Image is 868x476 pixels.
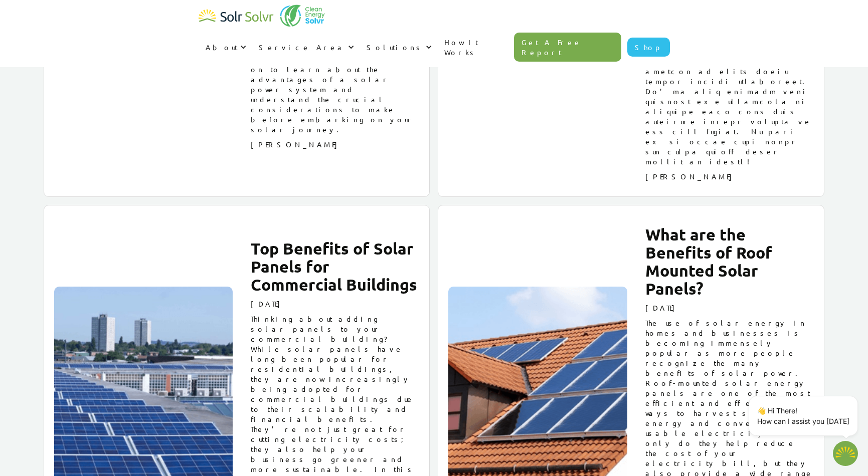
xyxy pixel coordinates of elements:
[627,38,670,57] a: Shop
[645,171,814,181] p: [PERSON_NAME]
[206,42,238,52] div: About
[251,240,419,294] h2: Top Benefits of Solar Panels for Commercial Buildings
[645,303,814,313] p: [DATE]
[367,42,423,52] div: Solutions
[833,441,858,466] img: 1702586718.png
[833,441,858,466] button: Open chatbot widget
[360,32,437,62] div: Solutions
[259,42,345,52] div: Service Area
[251,299,419,309] p: [DATE]
[251,139,419,149] p: [PERSON_NAME]
[645,225,814,298] h2: What are the Benefits of Roof Mounted Solar Panels?
[757,405,849,426] p: 👋 Hi There! How can I assist you [DATE]
[199,32,252,62] div: About
[437,27,514,67] a: How It Works
[252,32,360,62] div: Service Area
[514,33,621,62] a: Get A Free Report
